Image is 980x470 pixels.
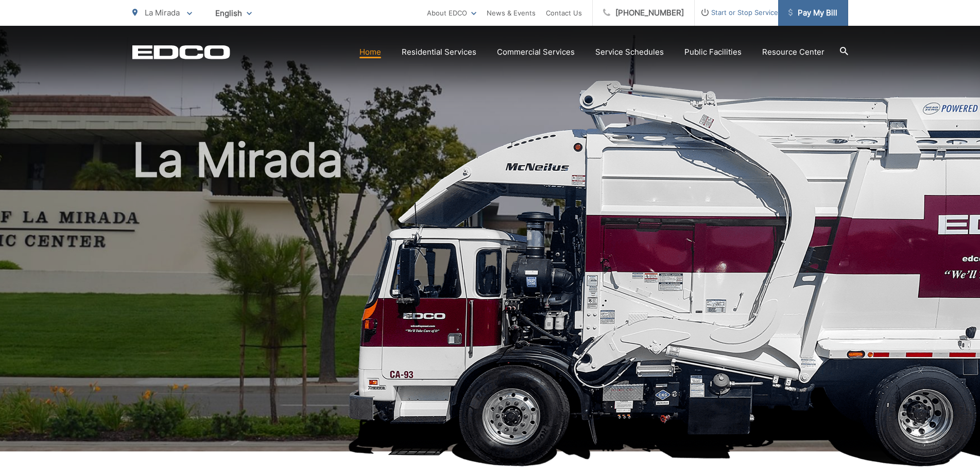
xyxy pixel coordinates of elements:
[762,46,824,58] a: Resource Center
[497,46,575,58] a: Commercial Services
[208,4,260,22] span: English
[145,8,180,18] span: La Mirada
[546,7,582,19] a: Contact Us
[359,46,381,58] a: Home
[132,134,848,461] h1: La Mirada
[402,46,476,58] a: Residential Services
[487,7,536,19] a: News & Events
[132,45,230,59] a: EDCD logo. Return to the homepage.
[427,7,476,19] a: About EDCO
[788,7,837,19] span: Pay My Bill
[684,46,742,58] a: Public Facilities
[595,46,664,58] a: Service Schedules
